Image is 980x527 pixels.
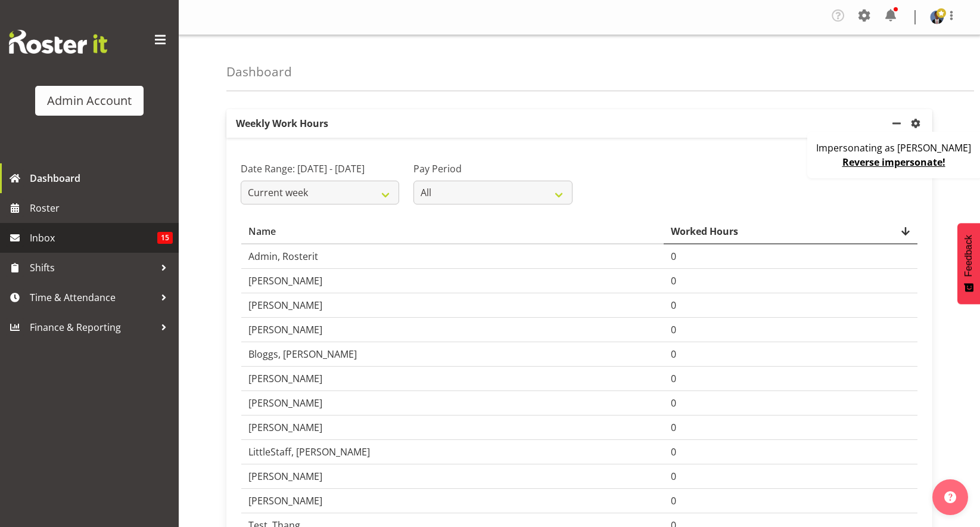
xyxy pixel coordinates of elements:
td: [PERSON_NAME] [241,489,664,513]
span: 0 [671,250,676,263]
button: Feedback - Show survey [957,223,980,304]
div: Admin Account [47,92,132,110]
div: Worked Hours [671,224,910,238]
span: Roster [30,199,173,217]
a: Reverse impersonate! [842,156,945,169]
span: Shifts [30,259,155,277]
td: Admin, Rosterit [241,244,664,269]
td: [PERSON_NAME] [241,367,664,391]
td: LittleStaff, [PERSON_NAME] [241,440,664,464]
span: 0 [671,470,676,483]
h4: Dashboard [226,65,292,79]
span: Dashboard [30,169,173,187]
img: black-ianbbb17ca7de4945c725cbf0de5c0c82ee.png [930,10,944,24]
div: Name [248,224,657,238]
td: [PERSON_NAME] [241,464,664,489]
td: [PERSON_NAME] [241,269,664,293]
p: Impersonating as [PERSON_NAME] [816,141,971,155]
a: settings [909,116,928,131]
span: Feedback [963,235,974,277]
span: Finance & Reporting [30,318,155,336]
td: [PERSON_NAME] [241,416,664,440]
span: 0 [671,494,676,507]
a: minimize [889,109,909,138]
td: [PERSON_NAME] [241,293,664,318]
label: Date Range: [DATE] - [DATE] [241,162,399,176]
span: 0 [671,421,676,434]
span: 0 [671,348,676,361]
td: [PERSON_NAME] [241,391,664,416]
span: 0 [671,299,676,312]
img: Rosterit website logo [9,30,107,54]
td: [PERSON_NAME] [241,318,664,342]
span: 0 [671,372,676,385]
td: Bloggs, [PERSON_NAME] [241,342,664,367]
span: Inbox [30,229,157,247]
span: 0 [671,396,676,410]
span: 0 [671,274,676,287]
label: Pay Period [413,162,572,176]
span: 15 [157,232,173,244]
img: help-xxl-2.png [944,491,956,503]
span: Time & Attendance [30,289,155,306]
span: 0 [671,445,676,458]
p: Weekly Work Hours [226,109,889,138]
span: 0 [671,323,676,336]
